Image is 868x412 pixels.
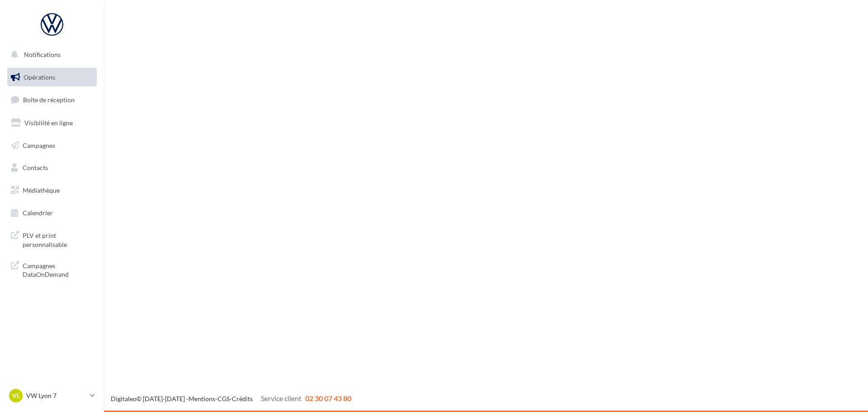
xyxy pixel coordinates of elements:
button: Notifications [5,45,95,64]
a: CGS [217,395,230,403]
a: Crédits [232,395,253,403]
span: Médiathèque [23,186,60,194]
span: PLV et print personnalisable [23,229,93,249]
span: VL [12,391,20,400]
span: Visibilité en ligne [24,119,73,127]
span: Calendrier [23,209,53,217]
a: Boîte de réception [5,90,99,109]
a: Digitaleo [111,395,137,403]
a: Campagnes DataOnDemand [5,256,99,283]
span: Boîte de réception [23,96,75,104]
a: Calendrier [5,204,99,223]
a: Médiathèque [5,181,99,200]
span: Campagnes DataOnDemand [23,260,93,279]
span: Campagnes [23,141,55,149]
a: PLV et print personnalisable [5,226,99,252]
span: Opérations [24,73,55,81]
span: Contacts [23,164,48,171]
a: VL VW Lyon 7 [7,387,97,404]
a: Contacts [5,158,99,177]
span: © [DATE]-[DATE] - - - [111,395,351,403]
a: Visibilité en ligne [5,114,99,133]
span: Service client [261,394,302,403]
span: Notifications [24,51,61,58]
a: Mentions [189,395,215,403]
span: 02 30 07 43 80 [305,394,351,403]
a: Opérations [5,68,99,87]
p: VW Lyon 7 [26,391,86,400]
a: Campagnes [5,136,99,155]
